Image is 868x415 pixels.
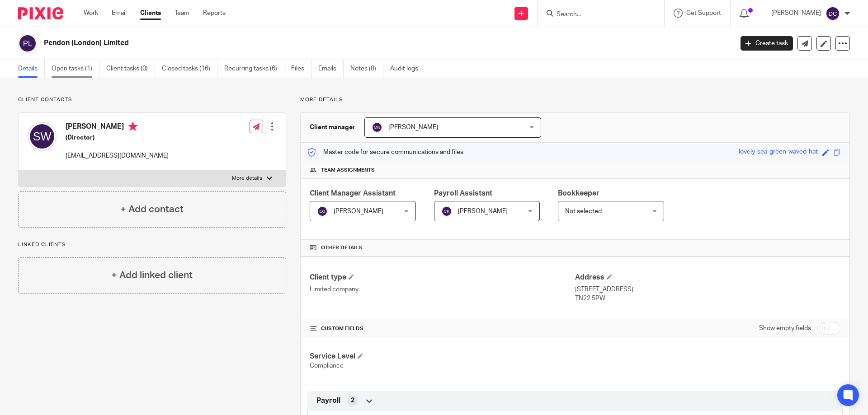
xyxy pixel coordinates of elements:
div: lovely-sea-green-waved-hat [739,147,818,158]
h4: CUSTOM FIELDS [310,325,575,332]
span: [PERSON_NAME] [334,208,383,214]
p: More details [300,96,850,103]
span: [PERSON_NAME] [458,208,508,214]
h4: [PERSON_NAME] [66,122,169,133]
h3: Client manager [310,123,355,132]
a: Recurring tasks (6) [224,60,284,78]
a: Details [18,60,45,78]
img: svg%3E [441,206,452,217]
img: svg%3E [18,34,37,53]
span: Team assignments [321,167,375,174]
a: Emails [318,60,344,78]
img: svg%3E [826,6,840,21]
p: More details [232,175,262,182]
img: svg%3E [28,122,57,151]
h4: Address [575,273,840,282]
p: [EMAIL_ADDRESS][DOMAIN_NAME] [66,151,169,160]
p: [STREET_ADDRESS] [575,285,840,294]
h4: + Add contact [120,202,184,216]
label: Show empty fields [759,324,811,333]
span: Bookkeeper [558,190,599,197]
a: Email [112,9,127,18]
a: Client tasks (0) [106,60,155,78]
p: TN22 5PW [575,294,840,303]
img: Pixie [18,7,63,19]
input: Search [556,11,637,19]
a: Create task [741,36,793,51]
p: Master code for secure communications and files [307,148,463,157]
a: Files [291,60,311,78]
a: Notes (8) [350,60,383,78]
h5: (Director) [66,133,169,142]
h4: + Add linked client [111,268,193,282]
a: Closed tasks (16) [162,60,217,78]
span: Compliance [310,363,344,369]
a: Team [175,9,189,18]
a: Open tasks (1) [52,60,99,78]
h4: Client type [310,273,575,282]
span: Client Manager Assistant [310,190,396,197]
span: Other details [321,244,362,252]
h4: Service Level [310,352,575,361]
span: Not selected [565,208,602,214]
h2: Pendon (London) Limited [44,38,590,48]
p: Linked clients [18,241,286,248]
a: Reports [203,9,226,18]
span: 2 [351,396,354,405]
span: [PERSON_NAME] [388,124,438,131]
span: Payroll Assistant [434,190,492,197]
a: Audit logs [390,60,425,78]
i: Primary [128,122,137,131]
img: svg%3E [372,122,382,133]
a: Clients [140,9,161,18]
p: Client contacts [18,96,286,103]
p: [PERSON_NAME] [771,9,821,18]
span: Get Support [686,10,721,16]
p: Limited company [310,285,575,294]
img: svg%3E [317,206,328,217]
a: Work [84,9,98,18]
span: Payroll [316,396,340,406]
